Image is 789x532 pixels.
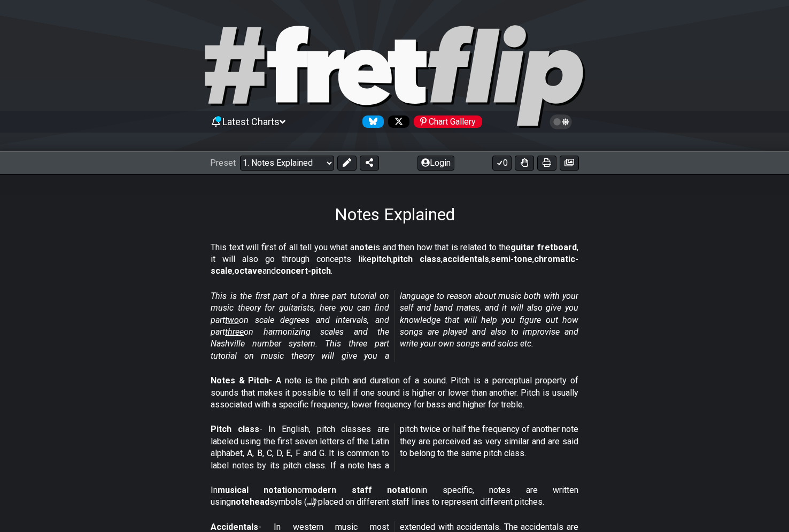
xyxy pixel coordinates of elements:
[360,156,379,171] button: Share Preset
[222,116,280,127] span: Latest Charts
[225,315,239,325] span: two
[393,254,441,264] strong: pitch class
[225,327,244,337] span: three
[372,254,391,264] strong: pitch
[234,266,262,276] strong: octave
[211,424,259,434] strong: Pitch class
[417,156,454,171] button: Login
[211,375,269,385] strong: Notes & Pitch
[231,497,269,507] strong: notehead
[354,242,373,252] strong: note
[510,242,577,252] strong: guitar fretboard
[240,156,334,171] select: Preset
[211,375,578,411] p: - A note is the pitch and duration of a sound. Pitch is a perceptual property of sounds that make...
[358,115,384,128] a: Follow #fretflip at Bluesky
[443,254,489,264] strong: accidentals
[211,423,578,472] p: - In English, pitch classes are labeled using the first seven letters of the Latin alphabet, A, B...
[211,242,578,277] p: This text will first of all tell you what a is and then how that is related to the , it will also...
[409,115,482,128] a: #fretflip at Pinterest
[276,266,331,276] strong: concert-pitch
[560,156,579,171] button: Create image
[211,522,258,532] strong: Accidentals
[211,291,578,361] em: This is the first part of a three part tutorial on music theory for guitarists, here you can find...
[491,254,532,264] strong: semi-tone
[305,485,421,495] strong: modern staff notation
[211,484,578,508] p: In or in specific, notes are written using symbols (𝅝 𝅗𝅥 𝅘𝅥 𝅘𝅥𝅮) placed on different staff lines to r...
[218,485,297,495] strong: musical notation
[555,117,567,127] span: Toggle light / dark theme
[492,156,512,171] button: 0
[515,156,534,171] button: Toggle Dexterity for all fretkits
[384,115,409,128] a: Follow #fretflip at X
[210,158,236,168] span: Preset
[537,156,556,171] button: Print
[337,156,357,171] button: Edit Preset
[414,115,482,128] div: Chart Gallery
[335,204,455,225] h1: Notes Explained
